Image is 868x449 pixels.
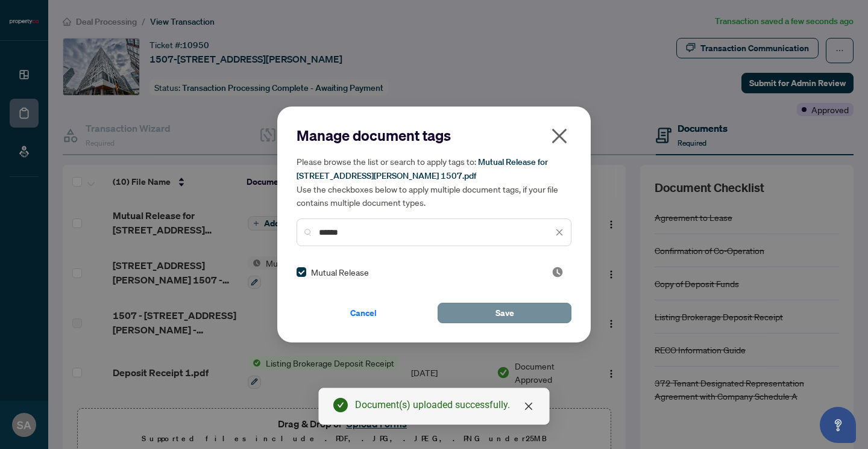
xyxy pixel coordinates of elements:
[355,398,535,412] div: Document(s) uploaded successfully.
[297,155,571,209] h5: Please browse the list or search to apply tags to: Use the checkboxes below to apply multiple doc...
[552,266,564,278] span: Pending Review
[524,401,533,411] span: close
[550,126,569,146] span: close
[333,398,348,412] span: check-circle
[552,266,564,278] img: status
[438,303,571,323] button: Save
[297,303,430,323] button: Cancel
[297,126,571,145] h2: Manage document tags
[311,265,369,279] span: Mutual Release
[555,228,564,237] span: close
[350,303,377,323] span: Cancel
[820,407,856,443] button: Open asap
[495,303,514,323] span: Save
[522,400,535,413] a: Close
